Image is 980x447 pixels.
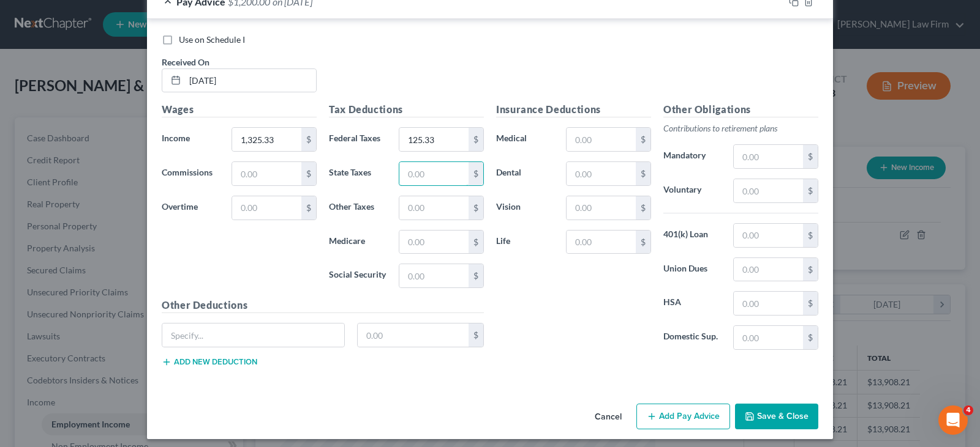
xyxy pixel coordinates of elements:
input: 0.00 [734,326,803,349]
div: $ [469,162,483,185]
label: Other Taxes [323,196,393,220]
div: $ [469,196,483,220]
div: $ [301,196,316,220]
span: Income [162,133,190,143]
input: 0.00 [399,196,469,220]
input: 0.00 [567,162,636,185]
input: 0.00 [734,179,803,202]
input: 0.00 [399,128,469,151]
button: Add Pay Advice [636,404,730,429]
div: $ [803,326,818,349]
div: $ [636,162,650,185]
input: 0.00 [734,292,803,315]
div: $ [469,323,483,347]
div: $ [469,231,483,254]
label: HSA [657,291,727,316]
input: 0.00 [734,258,803,281]
label: Vision [490,196,560,220]
span: Received On [162,57,209,67]
h5: Tax Deductions [329,102,484,117]
div: $ [803,224,818,247]
label: 401(k) Loan [657,223,727,248]
input: 0.00 [399,231,469,254]
label: Life [490,230,560,254]
label: Federal Taxes [323,127,393,152]
label: Medical [490,127,560,152]
div: $ [803,258,818,281]
input: 0.00 [358,323,469,347]
input: 0.00 [734,145,803,168]
div: $ [469,264,483,287]
label: Social Security [323,264,393,288]
span: Use on Schedule I [179,34,245,45]
input: 0.00 [232,128,301,151]
input: 0.00 [567,128,636,151]
label: Voluntary [657,179,727,203]
h5: Wages [162,102,317,117]
label: Mandatory [657,144,727,169]
div: $ [803,292,818,315]
input: MM/DD/YYYY [185,69,316,92]
div: $ [301,162,316,185]
label: Domestic Sup. [657,325,727,350]
div: $ [636,231,650,254]
h5: Other Deductions [162,298,484,313]
div: $ [301,128,316,151]
div: $ [803,145,818,168]
button: Add new deduction [162,357,257,367]
button: Cancel [585,405,631,429]
input: 0.00 [567,231,636,254]
h5: Other Obligations [663,102,818,117]
label: Medicare [323,230,393,254]
input: 0.00 [567,196,636,220]
button: Save & Close [735,404,818,429]
label: Dental [490,161,560,186]
label: Union Dues [657,257,727,282]
div: $ [803,179,818,202]
input: 0.00 [399,162,469,185]
label: Commissions [156,161,225,186]
div: $ [469,128,483,151]
h5: Insurance Deductions [496,102,651,117]
input: 0.00 [734,224,803,247]
p: Contributions to retirement plans [663,122,818,135]
label: Overtime [156,196,225,220]
div: $ [636,196,650,220]
span: 4 [963,405,973,415]
input: 0.00 [232,162,301,185]
div: $ [636,128,650,151]
label: State Taxes [323,161,393,186]
input: Specify... [162,323,344,347]
iframe: Intercom live chat [938,405,968,435]
input: 0.00 [232,196,301,220]
input: 0.00 [399,264,469,287]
